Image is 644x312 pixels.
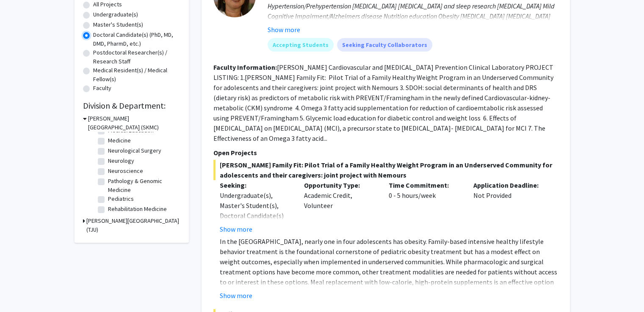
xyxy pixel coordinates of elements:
[268,25,300,35] button: Show more
[93,66,180,84] label: Medical Resident(s) / Medical Fellow(s)
[93,30,180,48] label: Doctoral Candidate(s) (PhD, MD, DMD, PharmD, etc.)
[220,290,252,301] button: Show more
[220,180,292,190] p: Seeking:
[298,180,382,234] div: Academic Credit, Volunteer
[473,180,545,190] p: Application Deadline:
[108,146,161,155] label: Neurological Surgery
[108,177,178,194] label: Pathology & Genomic Medicine
[108,167,143,175] label: Neuroscience
[6,274,36,306] iframe: Chat
[108,205,167,213] label: Rehabilitation Medicine
[83,101,180,111] h2: Division & Department:
[467,180,552,234] div: Not Provided
[93,20,143,29] label: Master's Student(s)
[93,48,180,66] label: Postdoctoral Researcher(s) / Research Staff
[220,224,252,234] button: Show more
[389,180,461,190] p: Time Commitment:
[88,114,180,132] h3: [PERSON_NAME][GEOGRAPHIC_DATA] (SKMC)
[213,63,277,71] b: Faculty Information:
[268,38,334,52] mat-chip: Accepting Students
[220,190,292,292] div: Undergraduate(s), Master's Student(s), Doctoral Candidate(s) (PhD, MD, DMD, PharmD, etc.), Postdo...
[337,38,432,52] mat-chip: Seeking Faculty Collaborators
[93,10,138,19] label: Undergraduate(s)
[213,160,558,180] span: [PERSON_NAME] Family Fit: Pilot Trial of a Family Healthy Weight Program in an Underserved Commun...
[213,148,558,158] p: Open Projects
[93,84,111,93] label: Faculty
[108,156,134,165] label: Neurology
[86,216,180,234] h3: [PERSON_NAME][GEOGRAPHIC_DATA] (TJU)
[108,136,131,145] label: Medicine
[304,180,376,190] p: Opportunity Type:
[108,194,134,203] label: Pediatrics
[382,180,467,234] div: 0 - 5 hours/week
[213,63,553,142] fg-read-more: [PERSON_NAME] Cardiovascular and [MEDICAL_DATA] Prevention Clinical Laboratory PROJECT LISTING: 1...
